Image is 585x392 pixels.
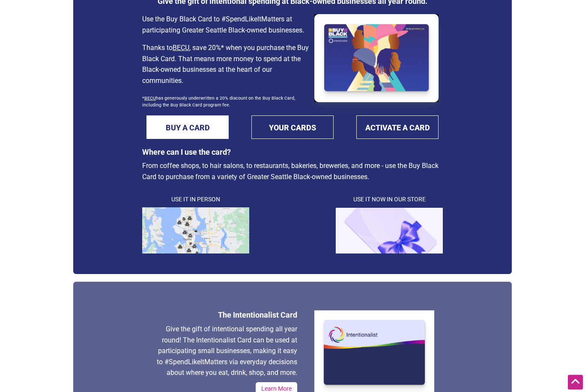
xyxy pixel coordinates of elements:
h4: Use It in Person [142,196,249,204]
img: Buy Black Card [314,15,439,103]
a: BUY A CARD [146,116,229,139]
h4: Use It Now in Our Store [336,196,443,204]
a: ACTIVATE A CARD [356,116,439,139]
p: Use the Buy Black Card to #SpendLikeItMatters at participating Greater Seattle Black-owned busine... [142,14,310,36]
p: Thanks to , save 20%* when you purchase the Buy Black Card. That means more money to spend at the... [142,43,310,86]
img: cardpurple1.png [336,208,443,254]
sub: * has generously underwritten a 20% discount on the Buy Black Card, including the Buy Black Card ... [142,96,295,108]
a: BECU [144,96,156,101]
img: map.png [142,208,249,254]
div: Scroll Back to Top [568,375,583,390]
p: Give the gift of intentional spending all year round! The Intentionalist Card can be used at part... [151,324,297,379]
a: YOUR CARDS [251,116,334,139]
p: From coffee shops, to hair salons, to restaurants, bakeries, breweries, and more - use the Buy Bl... [142,161,443,183]
h3: The Intentionalist Card [151,311,297,320]
h3: Where can I use the card? [142,148,443,157]
a: BECU [173,44,189,52]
